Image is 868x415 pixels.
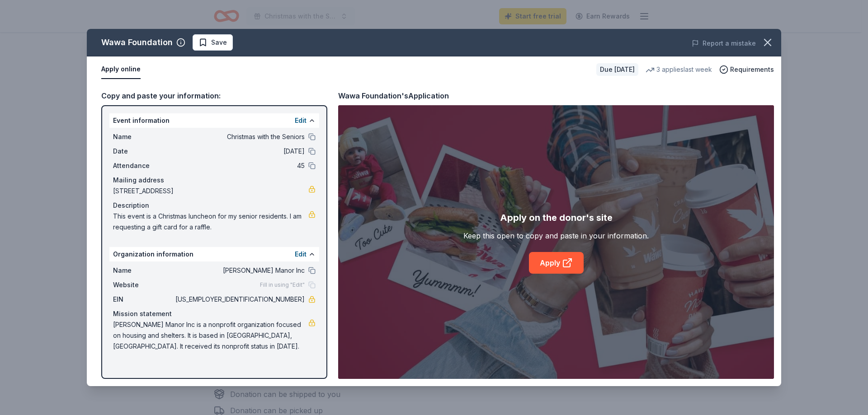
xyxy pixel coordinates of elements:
[295,115,307,126] button: Edit
[113,175,316,186] div: Mailing address
[113,200,316,211] div: Description
[260,281,305,289] span: Fill in using "Edit"
[113,319,308,352] span: [PERSON_NAME] Manor Inc is a nonprofit organization focused on housing and shelters. It is based ...
[113,186,308,196] span: [STREET_ADDRESS]
[174,146,305,157] span: [DATE]
[596,63,638,76] div: Due [DATE]
[101,60,141,79] button: Apply online
[101,35,173,50] div: Wawa Foundation
[646,64,712,75] div: 3 applies last week
[193,34,233,51] button: Save
[113,265,174,276] span: Name
[338,90,449,102] div: Wawa Foundation's Application
[719,64,774,75] button: Requirements
[109,247,319,261] div: Organization information
[113,294,174,305] span: EIN
[174,265,305,276] span: [PERSON_NAME] Manor Inc
[113,160,174,171] span: Attendance
[295,249,307,260] button: Edit
[211,37,227,48] span: Save
[113,308,316,319] div: Mission statement
[101,90,327,102] div: Copy and paste your information:
[463,230,649,241] div: Keep this open to copy and paste in your information.
[174,160,305,171] span: 45
[113,211,308,233] span: This event is a Christmas luncheon for my senior residents. I am requesting a gift card for a raf...
[113,131,174,142] span: Name
[174,131,305,142] span: Christmas with the Seniors
[174,294,305,305] span: [US_EMPLOYER_IDENTIFICATION_NUMBER]
[109,113,319,128] div: Event information
[113,280,174,290] span: Website
[113,146,174,157] span: Date
[529,252,584,274] a: Apply
[500,210,613,225] div: Apply on the donor's site
[730,64,774,75] span: Requirements
[692,38,756,49] button: Report a mistake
